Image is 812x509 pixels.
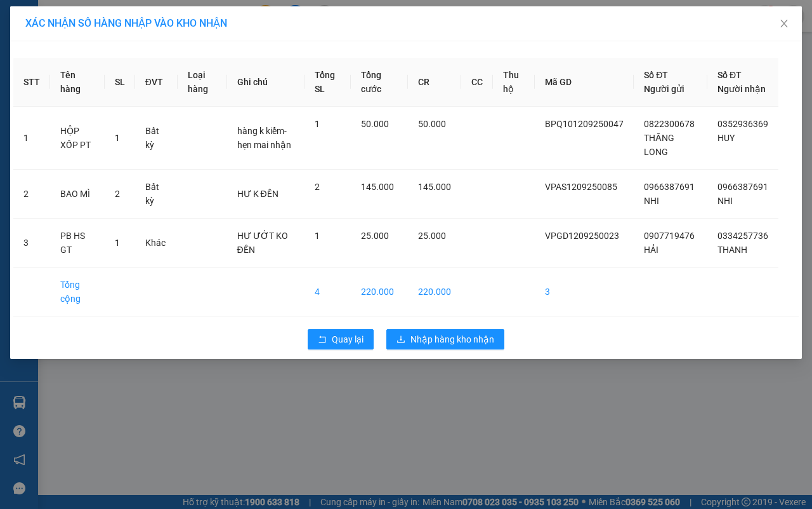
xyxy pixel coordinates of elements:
span: VPAS1209250085 [545,182,617,192]
td: Tổng cộng [50,268,105,316]
span: 25.000 [361,231,389,241]
span: 145.000 [418,182,451,192]
span: 0966387691 [717,182,768,192]
th: SL [105,58,135,107]
td: 220.000 [408,268,461,316]
td: 220.000 [351,268,409,316]
span: 50.000 [418,119,446,129]
span: 145.000 [361,182,394,192]
td: 2 [13,170,50,219]
th: Tổng SL [304,58,350,107]
td: BAO MÌ [50,170,105,219]
span: 2 [315,182,320,192]
th: Mã GD [535,58,634,107]
span: 50.000 [361,119,389,129]
span: THĂNG LONG [644,133,674,157]
span: Nhập hàng kho nhận [410,332,494,346]
th: Loại hàng [178,58,227,107]
span: 0334257736 [717,231,768,241]
td: Bất kỳ [135,170,178,219]
th: STT [13,58,50,107]
span: Người nhận [717,84,766,94]
td: Khác [135,219,178,268]
th: ĐVT [135,58,178,107]
span: 1 [315,231,320,241]
th: Tổng cước [351,58,409,107]
span: 0352936369 [717,119,768,129]
span: HƯ K ĐỀN [237,189,278,199]
span: NHI [644,196,659,206]
th: Tên hàng [50,58,105,107]
span: hàng k kiểm-hẹn mai nhận [237,126,291,150]
span: 2 [115,189,120,199]
span: Quay lại [332,332,363,346]
td: Bất kỳ [135,107,178,170]
td: 3 [535,268,634,316]
span: 1 [115,133,120,143]
span: 1 [315,119,320,129]
span: BPQ101209250047 [545,119,624,129]
span: 0822300678 [644,119,695,129]
span: HẢI [644,245,658,255]
button: rollbackQuay lại [308,329,374,350]
span: HƯ ƯỚT KO ĐỀN [237,231,288,255]
span: NHI [717,196,733,206]
span: VPGD1209250023 [545,231,619,241]
span: THANH [717,245,747,255]
span: close [779,18,789,29]
button: Close [766,6,802,42]
span: 0966387691 [644,182,695,192]
span: Người gửi [644,84,684,94]
th: CR [408,58,461,107]
span: download [396,335,405,345]
th: Ghi chú [227,58,305,107]
td: PB HS GT [50,219,105,268]
td: 1 [13,107,50,170]
td: 3 [13,219,50,268]
span: 25.000 [418,231,446,241]
span: Số ĐT [717,70,742,80]
th: CC [461,58,493,107]
span: HUY [717,133,735,143]
span: 0907719476 [644,231,695,241]
span: rollback [318,335,327,345]
th: Thu hộ [493,58,535,107]
span: Số ĐT [644,70,668,80]
span: XÁC NHẬN SỐ HÀNG NHẬP VÀO KHO NHẬN [25,17,227,29]
td: 4 [304,268,350,316]
td: HỘP XỐP PT [50,107,105,170]
span: 1 [115,238,120,248]
button: downloadNhập hàng kho nhận [386,329,504,350]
